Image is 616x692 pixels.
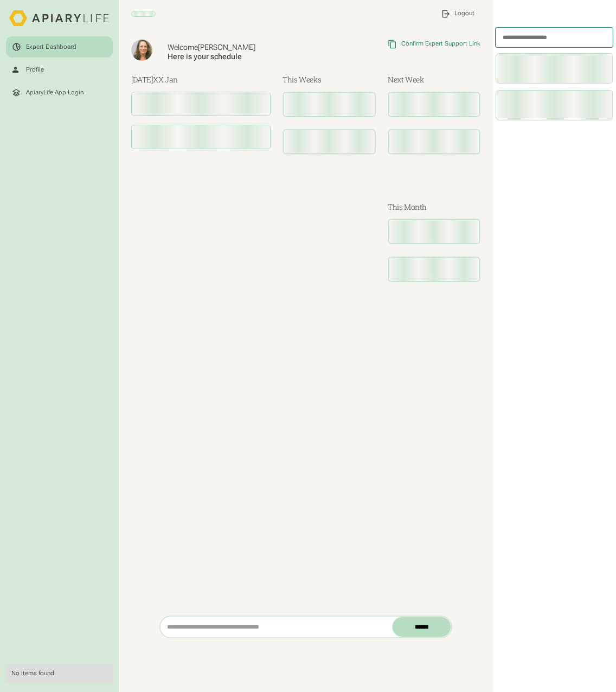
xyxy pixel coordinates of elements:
div: Welcome [168,43,323,53]
h3: This Month [388,201,480,213]
span: [PERSON_NAME] [198,43,255,52]
a: Expert Dashboard [6,36,113,57]
h3: This Weeks [283,74,375,85]
a: Logout [435,3,481,24]
span: XX Jan [153,74,178,85]
div: Profile [26,66,44,74]
div: No items found. [11,670,107,677]
div: Logout [454,10,474,17]
div: Here is your schedule [168,52,323,62]
h3: [DATE] [131,74,271,85]
a: Profile [6,59,113,80]
div: Expert Dashboard [26,43,76,51]
a: ApiaryLife App Login [6,82,113,103]
div: ApiaryLife App Login [26,89,84,97]
div: Confirm Expert Support Link [401,40,480,48]
h3: Next Week [388,74,480,85]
